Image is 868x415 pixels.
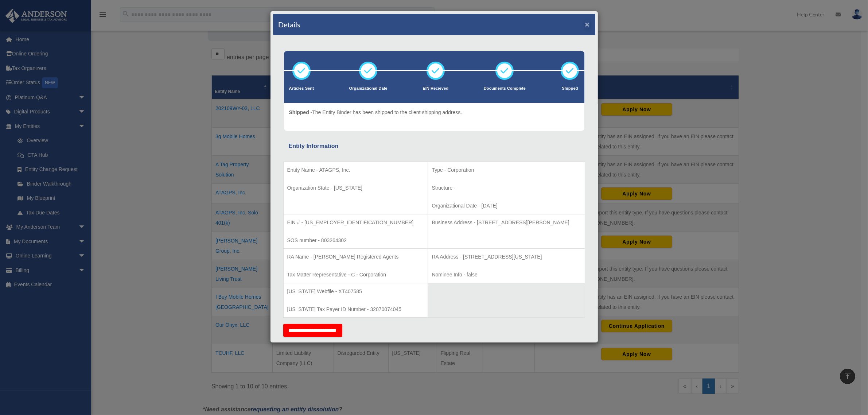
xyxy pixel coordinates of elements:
[561,85,579,92] p: Shipped
[287,270,424,279] p: Tax Matter Representative - C - Corporation
[279,19,301,30] h4: Details
[287,252,424,261] p: RA Name - [PERSON_NAME] Registered Agents
[289,141,580,151] div: Entity Information
[289,109,312,115] span: Shipped -
[432,183,581,193] p: Structure -
[349,85,388,92] p: Organizational Date
[432,166,581,175] p: Type - Corporation
[289,85,314,92] p: Articles Sent
[432,201,581,210] p: Organizational Date - [DATE]
[287,183,424,193] p: Organization State - [US_STATE]
[423,85,448,92] p: EIN Recieved
[432,252,581,261] p: RA Address - [STREET_ADDRESS][US_STATE]
[287,236,424,245] p: SOS number - 803264302
[432,218,581,227] p: Business Address - [STREET_ADDRESS][PERSON_NAME]
[484,85,526,92] p: Documents Complete
[289,108,462,117] p: The Entity Binder has been shipped to the client shipping address.
[287,287,424,296] p: [US_STATE] Webfile - XT407585
[585,20,590,28] button: ×
[287,305,424,314] p: [US_STATE] Tax Payer ID Number - 32070074045
[432,270,581,279] p: Nominee Info - false
[287,166,424,175] p: Entity Name - ATAGPS, Inc.
[287,218,424,227] p: EIN # - [US_EMPLOYER_IDENTIFICATION_NUMBER]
